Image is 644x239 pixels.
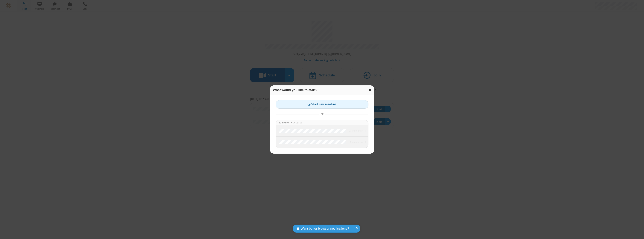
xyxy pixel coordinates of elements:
[301,226,349,231] span: Want better browser notifications?
[276,120,368,125] li: Join an active meeting
[349,129,362,132] em: in progress
[276,100,368,109] button: Start new meeting
[366,85,374,95] button: Close modal
[273,88,371,92] h3: What would you like to start?
[349,140,362,144] em: in progress
[319,112,325,117] span: or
